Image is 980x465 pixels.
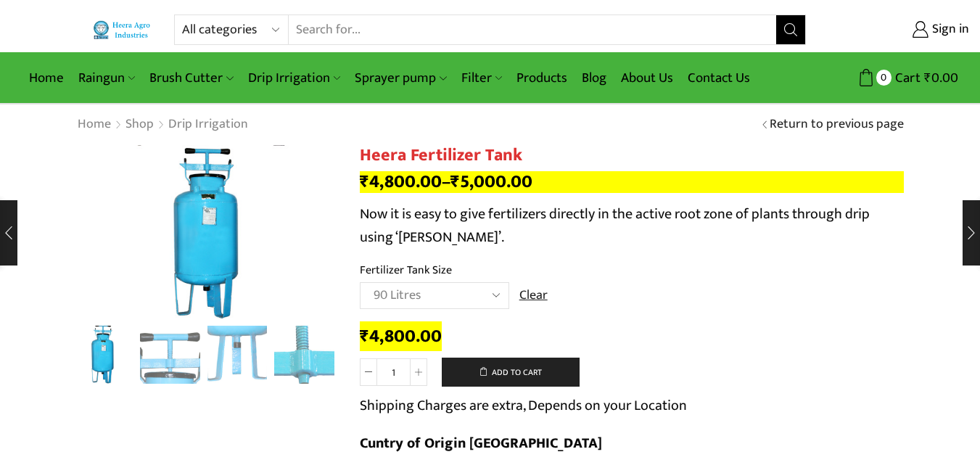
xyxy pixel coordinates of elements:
nav: Breadcrumb [77,115,249,134]
a: Drip Irrigation [241,61,347,95]
bdi: 0.00 [924,67,958,89]
input: Search for... [289,15,775,44]
h1: Heera Fertilizer Tank [360,145,904,166]
button: Search button [776,15,805,44]
a: Raingun [71,61,142,95]
b: Cuntry of Origin [GEOGRAPHIC_DATA] [360,431,602,456]
label: Fertilizer Tank Size [360,262,452,279]
span: ₹ [924,67,931,89]
div: 1 / 5 [77,145,338,318]
a: Return to previous page [770,115,904,134]
button: Add to cart [442,358,580,387]
a: Home [22,61,71,95]
span: ₹ [360,321,369,351]
a: About Us [614,61,680,95]
a: Products [509,61,575,95]
a: Home [77,115,112,134]
a: Clear options [519,287,548,305]
span: 0 [876,70,892,85]
a: Sign in [828,17,969,43]
a: Fertilizer Tank 03 [207,326,268,386]
bdi: 4,800.00 [360,321,442,351]
a: Sprayer pump [347,61,453,95]
a: Shop [125,115,155,134]
span: ₹ [450,167,460,197]
bdi: 5,000.00 [450,167,532,197]
a: Filter [454,61,509,95]
a: Contact Us [680,61,757,95]
p: Shipping Charges are extra, Depends on your Location [360,394,687,417]
span: Sign in [928,20,969,39]
li: 2 / 5 [140,326,200,384]
p: – [360,171,904,193]
li: 1 / 5 [73,326,133,384]
li: 3 / 5 [207,326,268,384]
span: ₹ [360,167,369,197]
a: Fertilizer Tank 04 [274,326,334,386]
p: Now it is easy to give fertilizers directly in the active root zone of plants through drip using ... [360,202,904,249]
span: Cart [892,68,921,88]
input: Product quantity [377,358,410,386]
a: Drip Irrigation [168,115,249,134]
a: Fertilizer Tank 02 [140,326,200,386]
a: Brush Cutter [142,61,240,95]
img: Heera Fertilizer Tank [73,324,133,384]
a: Blog [575,61,614,95]
a: 0 Cart ₹0.00 [820,65,958,91]
bdi: 4,800.00 [360,167,442,197]
li: 4 / 5 [274,326,334,384]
